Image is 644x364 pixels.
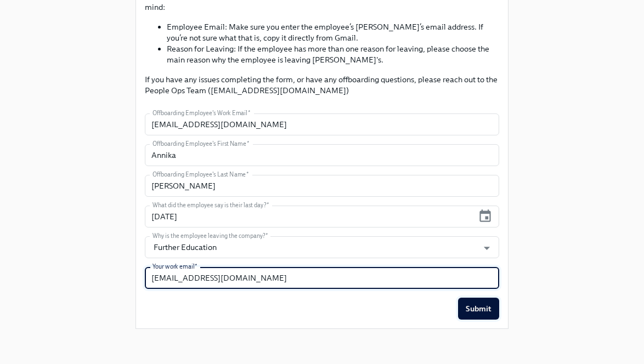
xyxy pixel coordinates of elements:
span: Submit [466,303,492,314]
button: Open [478,240,495,257]
li: Reason for Leaving: If the employee has more than one reason for leaving, please choose the main ... [167,43,499,65]
p: If you have any issues completing the form, or have any offboarding questions, please reach out t... [145,74,499,96]
button: Submit [458,298,499,320]
li: Employee Email: Make sure you enter the employee’s [PERSON_NAME]’s email address. If you’re not s... [167,21,499,43]
input: MM/DD/YYYY [145,206,473,228]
